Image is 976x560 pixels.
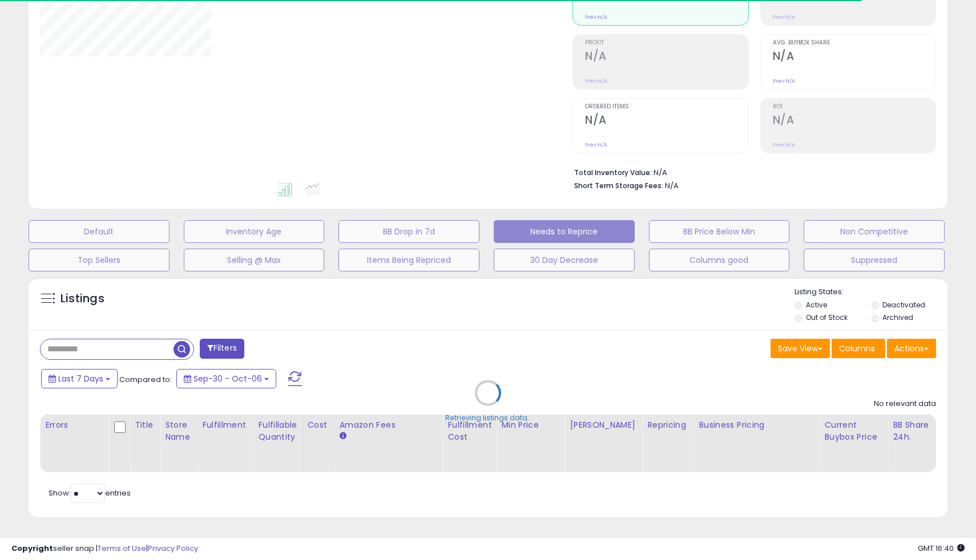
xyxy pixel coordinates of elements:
[445,413,531,423] div: Retrieving listings data..
[773,78,795,84] small: Prev: N/A
[574,181,663,190] b: Short Term Storage Fees:
[773,104,935,110] span: ROI
[148,543,198,554] a: Privacy Policy
[338,220,479,243] button: BB Drop in 7d
[184,220,325,243] button: Inventory Age
[649,249,790,271] button: Columns good
[804,220,945,243] button: Non Competitive
[494,249,635,271] button: 30 Day Decrease
[11,543,53,554] strong: Copyright
[804,249,945,271] button: Suppressed
[574,165,927,178] li: N/A
[585,141,607,148] small: Prev: N/A
[585,14,607,21] small: Prev: N/A
[585,50,748,65] h2: N/A
[184,249,325,271] button: Selling @ Max
[585,78,607,84] small: Prev: N/A
[494,220,635,243] button: Needs to Reprice
[585,113,748,129] h2: N/A
[11,543,198,554] div: seller snap | |
[773,50,935,65] h2: N/A
[773,14,795,21] small: Prev: N/A
[338,249,479,271] button: Items Being Repriced
[585,40,748,46] span: Profit
[29,220,170,243] button: Default
[665,180,679,191] span: N/A
[649,220,790,243] button: BB Price Below Min
[574,168,652,177] b: Total Inventory Value:
[585,104,748,110] span: Ordered Items
[773,40,935,46] span: Avg. Buybox Share
[773,141,795,148] small: Prev: N/A
[918,543,965,554] span: 2025-10-14 16:40 GMT
[98,543,146,554] a: Terms of Use
[773,113,935,129] h2: N/A
[29,249,170,271] button: Top Sellers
